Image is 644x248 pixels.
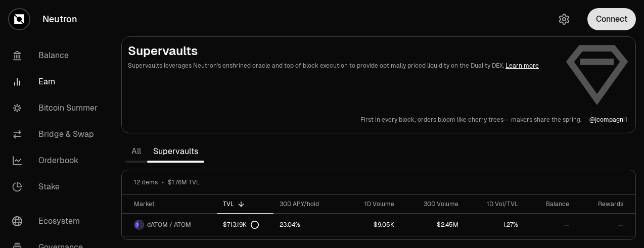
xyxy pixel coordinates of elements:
[524,214,575,236] a: --
[505,62,539,70] a: Learn more
[4,95,109,121] a: Bitcoin Summer
[128,61,557,70] p: Supervaults leverages Neutron's enshrined oracle and top of block execution to provide optimally ...
[4,42,109,69] a: Balance
[400,214,464,236] a: $2.45M
[581,200,623,208] div: Rewards
[125,141,147,162] a: All
[147,141,204,162] a: Supervaults
[587,8,636,30] button: Connect
[360,116,416,124] p: First in every block,
[122,214,217,236] a: dATOM LogoATOM LogodATOM / ATOM
[511,116,581,124] p: makers share the spring.
[168,178,200,186] span: $1.76M TVL
[135,221,139,229] img: dATOM Logo
[147,221,191,229] span: dATOM / ATOM
[223,221,259,229] div: $713.19K
[530,200,569,208] div: Balance
[465,214,525,236] a: 1.27%
[589,116,627,124] p: @ jcompagni1
[4,121,109,147] a: Bridge & Swap
[360,116,581,124] a: First in every block,orders bloom like cherry trees—makers share the spring.
[348,200,394,208] div: 1D Volume
[406,200,458,208] div: 30D Volume
[418,116,509,124] p: orders bloom like cherry trees—
[134,178,158,186] span: 12 items
[4,147,109,174] a: Orderbook
[223,200,267,208] div: TVL
[4,69,109,95] a: Earn
[342,214,400,236] a: $9.05K
[575,214,635,236] a: --
[217,214,273,236] a: $713.19K
[280,200,336,208] div: 30D APY/hold
[4,174,109,200] a: Stake
[589,116,627,124] a: @jcompagni1
[471,200,519,208] div: 1D Vol/TVL
[134,200,211,208] div: Market
[4,208,109,234] a: Ecosystem
[140,221,143,229] img: ATOM Logo
[128,43,557,59] h2: Supervaults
